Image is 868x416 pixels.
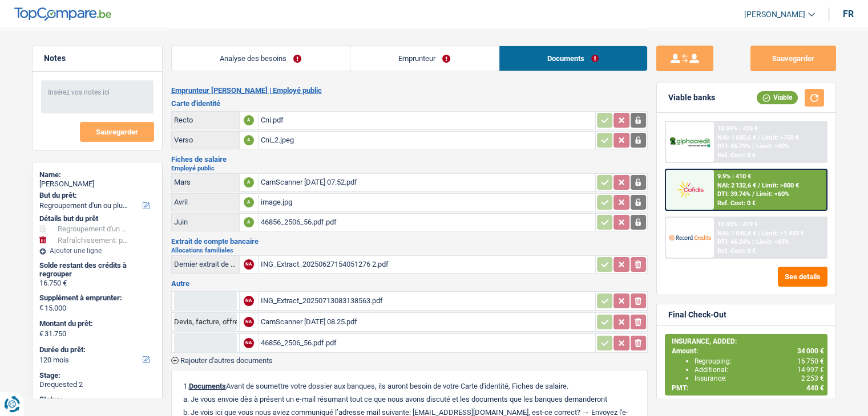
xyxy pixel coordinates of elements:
div: Viable [757,91,798,104]
span: Limit: >800 € [762,182,799,189]
span: 16 750 € [797,357,824,365]
span: NAI: 1 645,6 € [717,230,756,237]
div: Amount: [672,347,824,355]
a: Documents [499,46,647,71]
div: Dernier extrait de compte pour vos allocations familiales [174,260,237,268]
span: Limit: <60% [756,142,789,150]
img: AlphaCredit [669,136,711,149]
button: See details [778,267,827,287]
div: A [244,135,254,145]
span: Rajouter d'autres documents [180,357,273,364]
div: Drequested 2 [39,380,155,389]
button: Rajouter d'autres documents [171,357,273,364]
span: Limit: >1.433 € [762,230,804,237]
span: 34 000 € [797,347,824,355]
img: Cofidis [669,179,711,200]
span: € [39,303,43,312]
div: ING_Extract_20250713083138563.pdf [261,292,593,309]
div: A [244,177,254,187]
button: Sauvegarder [750,46,836,71]
h3: Extrait de compte bancaire [171,238,648,245]
h3: Fiches de salaire [171,156,648,163]
img: Record Credits [669,227,711,248]
img: TopCompare Logo [14,7,111,21]
div: Viable banks [668,93,715,103]
a: Analyse des besoins [172,46,350,71]
div: Stage: [39,371,155,380]
span: DTI: 39.74% [717,190,750,198]
a: Emprunteur [350,46,499,71]
span: / [752,238,754,246]
div: 46856_2506_56.pdf.pdf [261,335,593,352]
h2: Employé public [171,165,648,172]
div: 46856_2506_56.pdf.pdf [261,214,593,231]
div: Solde restant des crédits à regrouper [39,261,155,279]
span: [PERSON_NAME] [744,10,805,19]
h3: Carte d'identité [171,100,648,107]
div: Status: [39,395,155,404]
h5: Notes [44,54,151,63]
div: 16.750 € [39,279,155,288]
div: PMT: [672,384,824,392]
div: [PERSON_NAME] [39,180,155,189]
div: Mars [174,178,237,186]
span: DTI: 46.24% [717,238,750,246]
label: Durée du prêt: [39,345,153,354]
div: Final Check-Out [668,310,726,320]
span: DTI: 45.79% [717,142,750,150]
span: / [758,230,760,237]
div: ING_Extract_20250627154051276 2.pdf [261,256,593,273]
div: 10.45% | 419 € [717,221,758,228]
div: Ref. Cost: 0 € [717,199,756,207]
span: Sauvegarder [96,128,138,136]
div: NA [244,317,254,327]
span: Documents [189,382,226,390]
span: NAI: 1 685,6 € [717,134,756,141]
div: Ajouter une ligne [39,247,155,255]
div: A [244,115,254,125]
div: NA [244,338,254,348]
span: 14 997 € [797,366,824,374]
h2: Emprunteur [PERSON_NAME] | Employé public [171,86,648,95]
h2: Allocations familiales [171,247,648,254]
div: Ref. Cost: 0 € [717,152,756,159]
span: NAI: 2 132,6 € [717,182,756,189]
div: Détails but du prêt [39,214,155,223]
span: / [758,134,760,141]
a: [PERSON_NAME] [735,5,815,24]
span: Limit: <65% [756,238,789,246]
div: Additional: [695,366,824,374]
p: a. Je vous envoie dès à présent un e-mail résumant tout ce que nous avons discuté et les doc... [183,395,636,403]
label: Montant du prêt: [39,319,153,328]
span: Limit: <60% [756,190,789,198]
button: Sauvegarder [80,122,154,142]
div: INSURANCE, ADDED: [672,337,824,345]
span: / [752,190,754,198]
div: NA [244,296,254,306]
div: 10.99% | 428 € [717,125,758,132]
div: fr [843,9,854,19]
h3: Autre [171,280,648,287]
div: Name: [39,170,155,180]
div: Avril [174,198,237,206]
div: Regrouping: [695,357,824,365]
div: NA [244,259,254,270]
div: CamScanner [DATE] 08.25.pdf [261,313,593,331]
div: CamScanner [DATE] 07.52.pdf [261,174,593,191]
div: Insurance: [695,374,824,382]
div: Cni_2.jpeg [261,132,593,149]
span: Limit: >750 € [762,134,799,141]
p: 1. Avant de soumettre votre dossier aux banques, ils auront besoin de votre Carte d'identité, Fic... [183,382,636,390]
div: A [244,217,254,227]
div: Juin [174,218,237,226]
span: 440 € [806,384,824,392]
div: A [244,197,254,207]
div: Recto [174,116,237,124]
span: / [752,142,754,150]
label: Supplément à emprunter: [39,293,153,303]
div: 9.9% | 410 € [717,173,751,180]
span: 2 253 € [801,374,824,382]
span: / [758,182,760,189]
span: € [39,329,43,338]
div: Cni.pdf [261,112,593,129]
